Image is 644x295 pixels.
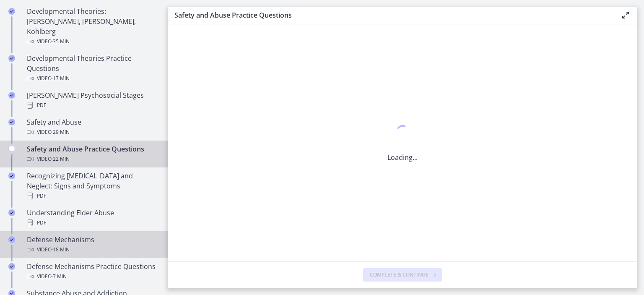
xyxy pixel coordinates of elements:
[8,172,15,179] i: Completed
[27,218,158,228] div: PDF
[27,272,158,282] div: Video
[363,268,442,282] button: Complete & continue
[27,171,158,201] div: Recognizing [MEDICAL_DATA] and Neglect: Signs and Symptoms
[27,261,158,282] div: Defense Mechanisms Practice Questions
[174,10,607,20] h3: Safety and Abuse Practice Questions
[27,53,158,84] div: Developmental Theories Practice Questions
[27,117,158,137] div: Safety and Abuse
[8,8,15,15] i: Completed
[8,263,15,270] i: Completed
[27,73,158,84] div: Video
[52,73,70,84] span: · 17 min
[27,235,158,255] div: Defense Mechanisms
[52,154,70,164] span: · 22 min
[27,154,158,164] div: Video
[27,144,158,164] div: Safety and Abuse Practice Questions
[8,55,15,62] i: Completed
[52,37,70,47] span: · 35 min
[27,37,158,47] div: Video
[27,6,158,47] div: Developmental Theories: [PERSON_NAME], [PERSON_NAME], Kohlberg
[27,127,158,137] div: Video
[27,208,158,228] div: Understanding Elder Abuse
[8,209,15,216] i: Completed
[387,152,418,162] p: Loading...
[52,245,70,255] span: · 18 min
[52,272,67,282] span: · 7 min
[387,123,418,142] div: 1
[8,119,15,125] i: Completed
[370,272,428,278] span: Complete & continue
[27,191,158,201] div: PDF
[8,92,15,99] i: Completed
[8,236,15,243] i: Completed
[27,245,158,255] div: Video
[52,127,70,137] span: · 29 min
[27,100,158,110] div: PDF
[27,90,158,110] div: [PERSON_NAME] Psychosocial Stages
